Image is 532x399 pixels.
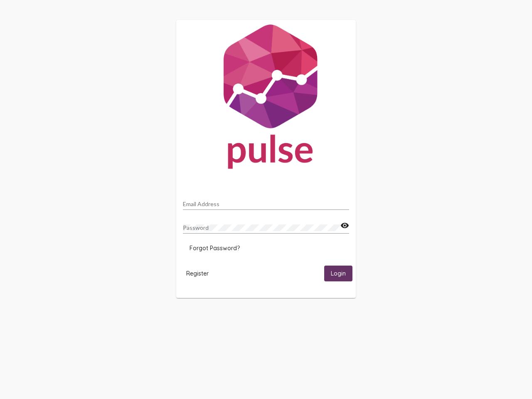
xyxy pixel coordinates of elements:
[180,266,215,281] button: Register
[340,221,349,231] mat-icon: visibility
[331,270,346,278] span: Login
[186,270,209,277] span: Register
[190,244,240,252] span: Forgot Password?
[324,266,352,281] button: Login
[183,241,246,256] button: Forgot Password?
[176,20,356,177] img: Pulse For Good Logo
